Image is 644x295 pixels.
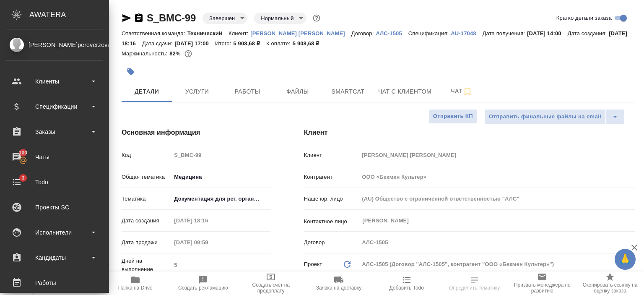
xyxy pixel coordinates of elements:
div: Документация для рег. органов [171,192,270,206]
div: [PERSON_NAME]pereverzeva [6,40,103,50]
a: Работы [2,272,107,293]
p: Контактное лицо [304,217,359,226]
div: Заказы [6,125,103,138]
span: Чат с клиентом [378,86,431,97]
p: Договор: [351,30,376,37]
div: Исполнители [6,226,103,239]
span: 3 [16,174,29,182]
div: Медицина [171,170,270,184]
span: 🙏 [618,251,632,268]
input: Пустое поле [171,214,244,227]
span: Определить тематику [449,285,500,291]
button: Определить тематику [441,272,509,295]
span: Заявка на доставку [316,285,361,291]
a: S_BMC-99 [147,12,196,23]
div: Завершен [254,13,306,24]
div: Клиенты [6,75,103,88]
button: Скопировать ссылку [134,13,144,23]
div: Завершен [203,13,247,24]
p: [DATE] 17:00 [174,40,215,47]
button: Отправить КП [428,109,478,124]
h4: Клиент [304,128,635,138]
p: Дата получения: [483,30,527,37]
div: АЛС-1505 (Договор "АЛС-1505", контрагент "ООО «Бекмен Культер»") [359,257,635,272]
p: Дата продажи [122,238,171,247]
p: Код [122,151,171,159]
button: Папка на Drive [101,272,169,295]
p: Ответственная команда: [122,30,187,37]
p: К оплате: [266,40,293,47]
a: AU-17048 [451,29,482,37]
span: Добавить Todo [390,285,424,291]
input: Пустое поле [171,149,270,161]
p: 5 908,68 ₽ [233,40,266,47]
p: Маржинальность: [122,50,169,57]
a: 3Todo [2,172,107,193]
span: Создать счет на предоплату [242,282,300,294]
a: 100Чаты [2,146,107,167]
span: Призвать менеджера по развитию [513,282,571,294]
span: Детали [127,86,167,97]
button: Заявка на доставку [305,272,373,295]
p: [PERSON_NAME] [PERSON_NAME] [250,30,351,37]
button: Создать рекламацию [169,272,237,295]
p: 5 908,68 ₽ [293,40,326,47]
a: [PERSON_NAME] [PERSON_NAME] [250,29,351,37]
button: 896.00 RUB; [183,48,194,59]
p: Общая тематика [122,173,171,181]
p: Контрагент [304,173,359,181]
a: АЛС-1505 [376,29,408,37]
p: [DATE] 14:00 [527,30,568,37]
p: Дата создания [122,217,171,225]
span: Создать рекламацию [178,285,228,291]
input: Пустое поле [359,193,635,205]
button: Скопировать ссылку для ЯМессенджера [122,13,132,23]
input: Пустое поле [171,236,244,248]
p: AU-17048 [451,30,482,37]
p: 82% [169,50,182,57]
p: Проект [304,260,322,269]
button: Доп статусы указывают на важность/срочность заказа [311,13,322,23]
span: Отправить финальные файлы на email [489,112,601,122]
p: АЛС-1505 [376,30,408,37]
button: Создать счет на предоплату [237,272,305,295]
p: Итого: [215,40,233,47]
p: Наше юр. лицо [304,195,359,203]
span: Отправить КП [433,112,473,121]
div: AWATERA [29,6,109,23]
p: Клиент: [229,30,250,37]
button: Отправить финальные файлы на email [484,109,606,124]
span: Кратко детали заказа [556,14,612,22]
p: Технический [187,30,229,37]
div: Todo [6,176,103,188]
button: Добавить Todo [373,272,441,295]
a: Проекты SC [2,197,107,218]
span: Скопировать ссылку на оценку заказа [581,282,639,294]
p: Дней на выполнение [122,257,171,274]
button: Добавить тэг [122,63,140,81]
input: Пустое поле [359,149,635,161]
input: Пустое поле [359,171,635,183]
div: Проекты SC [6,201,103,214]
h4: Основная информация [122,128,270,138]
button: Призвать менеджера по развитию [508,272,576,295]
p: Дата сдачи: [142,40,174,47]
button: Скопировать ссылку на оценку заказа [576,272,644,295]
svg: Подписаться [462,86,473,97]
span: Папка на Drive [118,285,153,291]
p: Дата создания: [568,30,609,37]
p: Спецификация: [408,30,451,37]
p: Договор [304,238,359,247]
span: Работы [227,86,267,97]
span: Smartcat [328,86,368,97]
button: Нормальный [258,15,296,22]
input: Пустое поле [171,259,270,271]
button: 🙏 [615,249,636,270]
span: 100 [14,149,33,157]
div: split button [484,109,625,124]
div: Работы [6,277,103,289]
button: Завершен [207,15,237,22]
span: Файлы [278,86,318,97]
p: Тематика [122,195,171,203]
span: Чат [441,86,482,97]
